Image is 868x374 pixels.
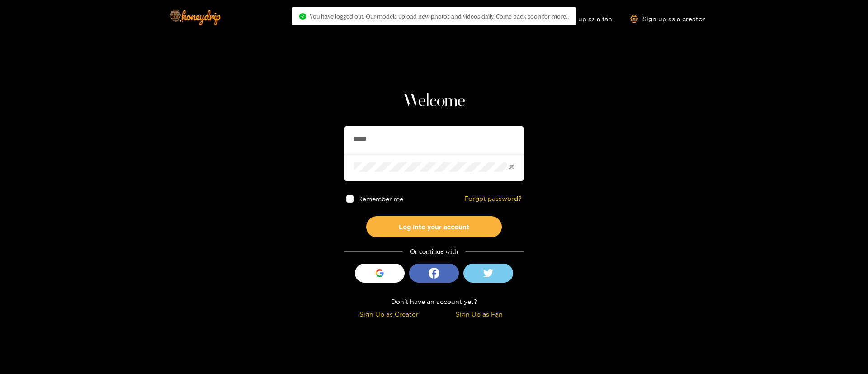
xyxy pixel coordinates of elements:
div: Sign Up as Fan [436,309,522,319]
a: Sign up as a fan [550,15,612,23]
a: Sign up as a creator [630,15,705,23]
span: You have logged out. Our models upload new photos and videos daily. Come back soon for more.. [310,13,569,20]
span: check-circle [299,13,306,20]
div: Don't have an account yet? [344,296,524,307]
span: eye-invisible [509,164,514,170]
div: Sign Up as Creator [346,309,432,319]
a: Forgot password? [464,195,522,203]
span: Remember me [359,195,404,202]
button: Log into your account [366,216,502,237]
h1: Welcome [344,90,524,112]
div: Or continue with [344,246,524,257]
